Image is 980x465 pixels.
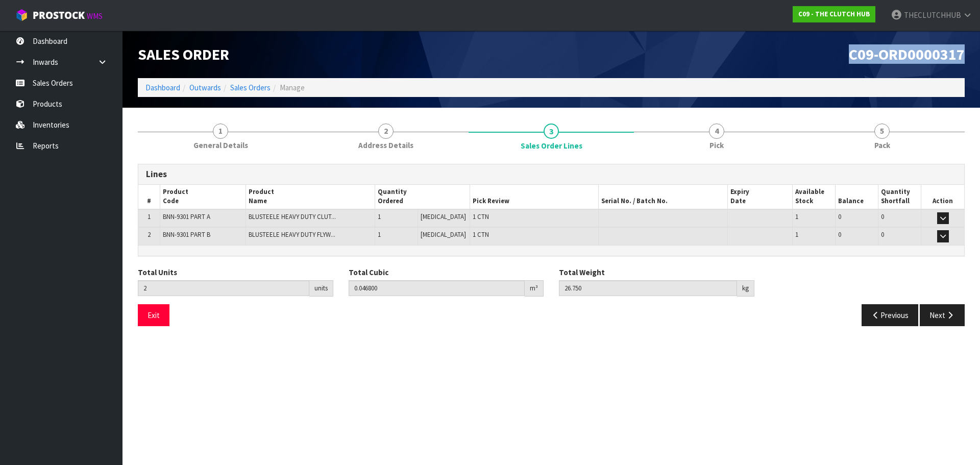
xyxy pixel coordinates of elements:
h3: Lines [146,169,957,179]
span: 1 CTN [473,212,489,221]
th: Available Stock [792,185,835,209]
span: THECLUTCHHUB [904,10,961,20]
th: Expiry Date [728,185,792,209]
a: Sales Orders [230,83,271,92]
span: 2 [148,230,151,239]
span: BNN-9301 PART A [163,212,210,221]
button: Exit [138,304,169,326]
span: 1 CTN [473,230,489,239]
span: 4 [709,124,724,139]
span: 1 [148,212,151,221]
span: 5 [874,124,890,139]
span: 1 [378,230,381,239]
span: Sales Order Lines [138,156,965,334]
a: Outwards [189,83,221,92]
div: kg [737,280,754,297]
span: 2 [378,124,394,139]
label: Total Weight [559,267,605,278]
strong: C09 - THE CLUTCH HUB [798,10,870,18]
div: m³ [525,280,544,297]
span: C09-ORD0000317 [849,44,965,64]
span: BLUSTEELE HEAVY DUTY FLYW... [249,230,335,239]
span: 1 [378,212,381,221]
div: units [309,280,333,297]
th: Quantity Shortfall [878,185,921,209]
th: Pick Review [470,185,599,209]
th: Balance [835,185,878,209]
span: [MEDICAL_DATA] [421,212,466,221]
input: Total Weight [559,280,737,296]
th: Quantity Ordered [375,185,470,209]
span: General Details [193,140,248,151]
input: Total Units [138,280,309,296]
small: WMS [87,11,103,21]
span: 1 [795,230,798,239]
span: [MEDICAL_DATA] [421,230,466,239]
span: 3 [544,124,559,139]
img: cube-alt.png [15,9,28,21]
label: Total Units [138,267,177,278]
span: Pick [709,140,724,151]
th: Product Code [160,185,246,209]
span: Manage [280,83,305,92]
span: ProStock [33,9,85,22]
input: Total Cubic [349,280,525,296]
button: Previous [862,304,919,326]
span: 0 [881,212,884,221]
span: BLUSTEELE HEAVY DUTY CLUT... [249,212,336,221]
span: 0 [838,212,841,221]
span: Pack [874,140,890,151]
span: BNN-9301 PART B [163,230,210,239]
a: Dashboard [145,83,180,92]
th: Serial No. / Batch No. [599,185,728,209]
span: 1 [795,212,798,221]
th: Product Name [246,185,375,209]
th: Action [921,185,964,209]
span: 1 [213,124,228,139]
label: Total Cubic [349,267,388,278]
span: Sales Order Lines [521,140,582,151]
span: 0 [838,230,841,239]
th: # [138,185,160,209]
span: 0 [881,230,884,239]
button: Next [920,304,965,326]
span: Sales Order [138,44,229,64]
span: Address Details [358,140,413,151]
